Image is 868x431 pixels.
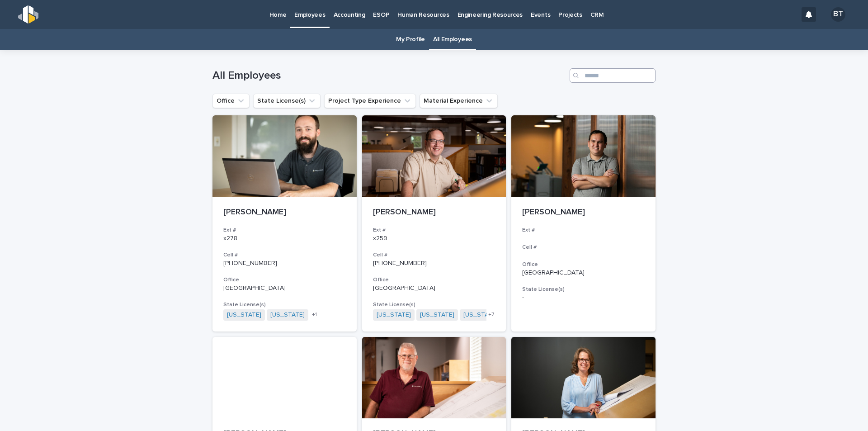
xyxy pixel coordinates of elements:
[324,94,416,108] button: Project Type Experience
[227,311,261,319] a: [US_STATE]
[373,276,495,284] h3: Office
[223,284,346,292] p: [GEOGRAPHIC_DATA]
[522,244,645,251] h3: Cell #
[223,260,277,266] a: [PHONE_NUMBER]
[522,286,645,293] h3: State License(s)
[522,269,645,277] p: [GEOGRAPHIC_DATA]
[270,311,305,319] a: [US_STATE]
[463,311,498,319] a: [US_STATE]
[373,251,495,259] h3: Cell #
[377,311,411,319] a: [US_STATE]
[312,312,317,317] span: + 1
[420,94,498,108] button: Material Experience
[373,208,495,218] p: [PERSON_NAME]
[831,7,845,22] div: BT
[511,115,656,332] a: [PERSON_NAME]Ext #Cell #Office[GEOGRAPHIC_DATA]State License(s)-
[433,29,472,50] a: All Employees
[212,94,250,108] button: Office
[18,5,38,24] img: s5b5MGTdWwFoU4EDV7nw
[488,312,494,317] span: + 7
[212,115,357,332] a: [PERSON_NAME]Ext #x278Cell #[PHONE_NUMBER]Office[GEOGRAPHIC_DATA]State License(s)[US_STATE] [US_S...
[223,251,346,259] h3: Cell #
[373,284,495,292] p: [GEOGRAPHIC_DATA]
[373,260,427,266] a: [PHONE_NUMBER]
[212,69,566,82] h1: All Employees
[373,227,495,234] h3: Ext #
[223,208,346,218] p: [PERSON_NAME]
[570,68,656,83] input: Search
[420,311,454,319] a: [US_STATE]
[522,261,645,268] h3: Office
[373,301,495,308] h3: State License(s)
[223,301,346,308] h3: State License(s)
[373,235,387,242] a: x259
[396,29,425,50] a: My Profile
[522,294,645,302] p: -
[223,276,346,284] h3: Office
[362,115,506,332] a: [PERSON_NAME]Ext #x259Cell #[PHONE_NUMBER]Office[GEOGRAPHIC_DATA]State License(s)[US_STATE] [US_S...
[223,227,346,234] h3: Ext #
[522,227,645,234] h3: Ext #
[253,94,321,108] button: State License(s)
[522,208,645,218] p: [PERSON_NAME]
[223,235,237,242] a: x278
